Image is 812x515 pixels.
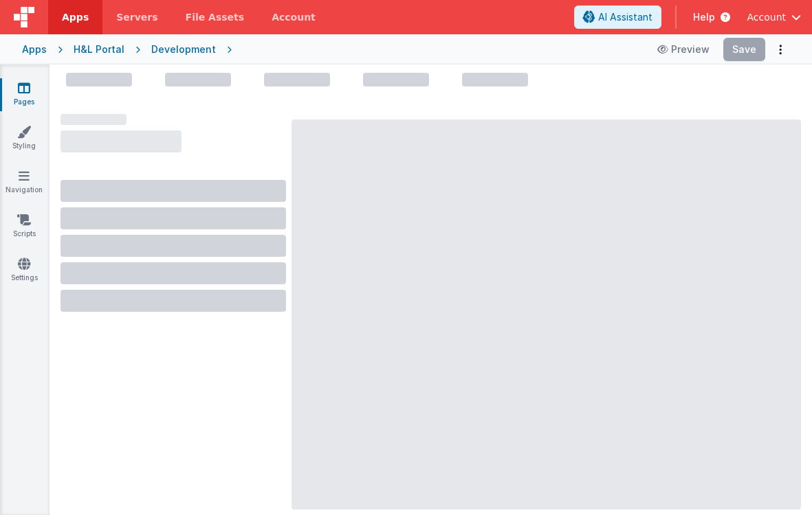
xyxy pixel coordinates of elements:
span: Account [747,10,786,24]
span: Servers [116,10,157,24]
div: Apps [22,43,47,56]
button: Account [747,10,801,24]
div: Development [151,43,216,56]
span: AI Assistant [598,10,652,24]
div: H&L Portal [74,43,124,56]
button: AI Assistant [574,5,661,29]
button: Options [771,40,790,59]
button: Preview [649,38,718,60]
span: Apps [62,10,89,24]
span: File Assets [186,10,245,24]
span: Help [693,10,715,24]
button: Save [723,38,765,61]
